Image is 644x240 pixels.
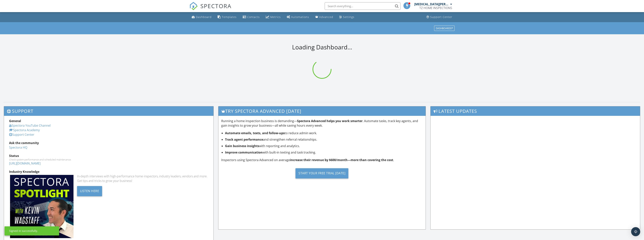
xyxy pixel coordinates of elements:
div: Open Intercom Messenger [631,227,640,236]
li: with reporting and analytics. [225,144,423,148]
a: Automations (Basic) [285,14,311,21]
strong: Improve communication [225,150,263,154]
span: SPECTORA [200,2,231,10]
p: Running a home inspection business is demanding— . Automate tasks, track key agents, and gain ins... [221,119,423,128]
div: Advanced [319,15,333,19]
strong: Automate emails, texts, and follow-ups [225,131,285,135]
a: Start Your Free Trial [DATE] [221,165,423,181]
div: Metrics [270,15,281,19]
a: Support Center [9,132,34,137]
a: Spectora Academy [9,128,40,132]
strong: Track agent performance [225,137,263,142]
a: Spectora YouTube Channel [9,123,51,128]
div: Industry Knowledge [9,169,208,174]
div: Dashboards [436,27,453,30]
a: SPECTORA [189,5,231,13]
a: Contacts [241,14,261,21]
div: Templates [222,15,237,19]
strong: Gain business insights [225,144,259,148]
strong: General [9,119,21,123]
div: Signed in successfully. [9,229,38,233]
a: Advanced [314,14,335,21]
div: Dashboard [196,15,212,19]
img: The Best Home Inspection Software - Spectora [189,2,198,10]
div: Automations [291,15,309,19]
strong: increase their revenue by $600/month—more than covering the cost [290,158,393,162]
li: with built-in texting and task tracking. [225,150,423,155]
div: Support Center [430,15,452,19]
button: Dashboards [434,26,455,31]
div: Start Your Free Trial [DATE] [295,168,348,178]
a: Support Center [425,14,454,21]
a: Listen Here [77,189,102,193]
div: Check system performance and scheduled maintenance. [9,158,208,161]
strong: Spectora Advanced helps you work smarter [297,119,363,123]
input: Search everything... [325,2,400,10]
a: Metrics [264,14,282,21]
a: [URL][DOMAIN_NAME] [9,161,41,165]
div: [MEDICAL_DATA][PERSON_NAME] [414,2,449,6]
a: Spectora HQ [9,145,27,150]
li: to reduce admin work. [225,131,423,135]
div: Settings [343,15,354,19]
h3: Try spectora advanced [DATE] [218,106,426,116]
a: Dashboard [190,14,213,21]
div: In-depth interviews with high-performance home inspectors, industry leaders, vendors and more. Ge... [77,174,208,183]
h3: Support [4,106,213,116]
div: TZ HOME INSPECTIONS [419,6,452,10]
h3: Latest Updates [431,106,640,116]
div: Contacts [247,15,260,19]
div: Ask the community [9,141,208,145]
div: Listen Here [77,186,102,196]
img: Spectoraspolightmain [10,175,73,238]
a: Templates [216,14,238,21]
div: Status [9,154,208,158]
p: Inspectors using Spectora Advanced on average . [221,158,423,162]
a: Settings [338,14,356,21]
li: and strengthen referral relationships. [225,137,423,142]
